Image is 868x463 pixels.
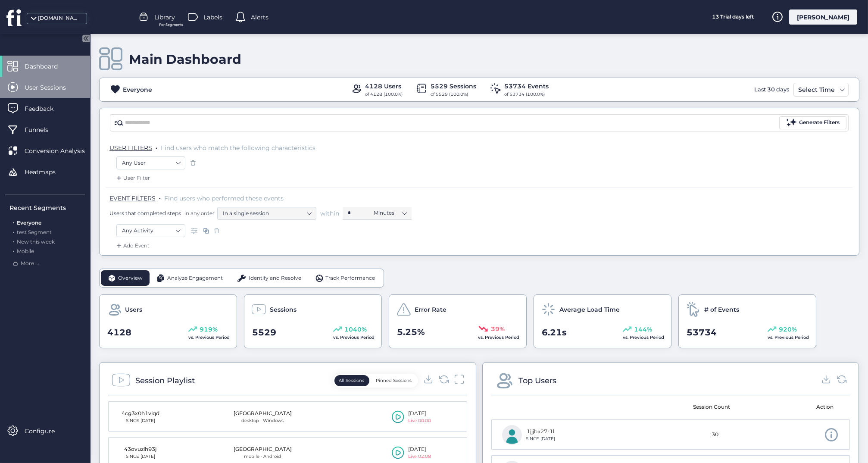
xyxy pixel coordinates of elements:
[122,156,180,169] nz-select-item: Any User
[234,453,292,460] div: mobile · Android
[756,395,844,419] mat-header-cell: Action
[701,9,765,25] div: 13 Trial days left
[109,210,181,217] span: Users that completed steps
[252,326,276,339] span: 5529
[768,335,809,340] span: vs. Previous Period
[200,325,218,334] span: 919%
[365,91,403,98] div: of 4128 (100.0%)
[704,305,739,314] span: # of Events
[123,85,152,94] div: Everyone
[334,375,369,386] button: All Sessions
[796,84,837,95] div: Select Time
[491,324,505,334] span: 39%
[505,81,549,91] div: 53734 Events
[119,453,162,460] div: SINCE [DATE]
[188,335,230,340] span: vs. Previous Period
[372,375,417,386] button: Pinned Sessions
[526,428,556,436] div: 1jjjbk27r1l
[431,91,477,98] div: of 5529 (100.0%)
[799,119,840,127] div: Generate Filters
[25,426,68,436] span: Configure
[779,116,846,129] button: Generate Filters
[542,326,567,339] span: 6.21s
[135,375,195,387] div: Session Playlist
[13,227,14,235] span: .
[107,326,131,339] span: 4128
[779,325,797,334] span: 920%
[159,22,183,28] span: For Segments
[249,274,301,282] span: Identify and Resolve
[409,410,431,418] div: [DATE]
[333,335,375,340] span: vs. Previous Period
[115,241,150,250] div: Add Event
[118,274,143,282] span: Overview
[365,81,403,91] div: 4128 Users
[109,144,152,152] span: USER FILTERS
[431,81,477,91] div: 5529 Sessions
[115,174,150,182] div: User Filter
[119,445,162,454] div: 43ovuzlh93j
[38,14,81,22] div: [DOMAIN_NAME]
[17,219,41,226] span: Everyone
[203,13,222,22] span: Labels
[325,274,375,282] span: Track Performance
[409,417,431,424] div: Live 00:00
[668,395,756,419] mat-header-cell: Session Count
[25,62,71,71] span: Dashboard
[478,335,519,340] span: vs. Previous Period
[634,325,652,334] span: 144%
[409,453,431,460] div: Live 02:08
[270,305,297,314] span: Sessions
[223,207,311,220] nz-select-item: In a single session
[156,142,157,151] span: .
[13,218,14,226] span: .
[344,325,367,334] span: 1040%
[623,335,664,340] span: vs. Previous Period
[183,210,215,217] span: in any order
[409,445,431,454] div: [DATE]
[9,203,85,213] div: Recent Segments
[17,229,52,235] span: test Segment
[122,224,180,237] nz-select-item: Any Activity
[251,13,269,22] span: Alerts
[518,375,556,387] div: Top Users
[109,194,156,202] span: EVENT FILTERS
[159,193,161,201] span: .
[17,248,34,254] span: Mobile
[17,238,55,245] span: New this week
[167,274,223,282] span: Analyze Engagement
[13,246,14,254] span: .
[125,305,142,314] span: Users
[25,83,79,92] span: User Sessions
[13,237,14,245] span: .
[789,9,857,25] div: [PERSON_NAME]
[234,445,292,454] div: [GEOGRAPHIC_DATA]
[119,410,162,418] div: 4cg3x0h1vlqd
[687,326,717,339] span: 53734
[374,206,406,219] nz-select-item: Minutes
[320,209,339,218] span: within
[161,144,315,152] span: Find users who match the following characteristics
[164,194,284,202] span: Find users who performed these events
[234,417,292,424] div: desktop · Windows
[25,125,61,135] span: Funnels
[154,13,175,22] span: Library
[397,325,425,339] span: 5.25%
[505,91,549,98] div: of 53734 (100.0%)
[25,146,98,156] span: Conversion Analysis
[712,431,719,439] span: 30
[129,51,241,67] div: Main Dashboard
[119,417,162,424] div: SINCE [DATE]
[21,260,39,268] span: More ...
[526,435,556,442] div: SINCE [DATE]
[559,305,620,314] span: Average Load Time
[752,83,791,97] div: Last 30 days
[25,167,69,177] span: Heatmaps
[415,305,446,314] span: Error Rate
[234,410,292,418] div: [GEOGRAPHIC_DATA]
[25,104,66,113] span: Feedback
